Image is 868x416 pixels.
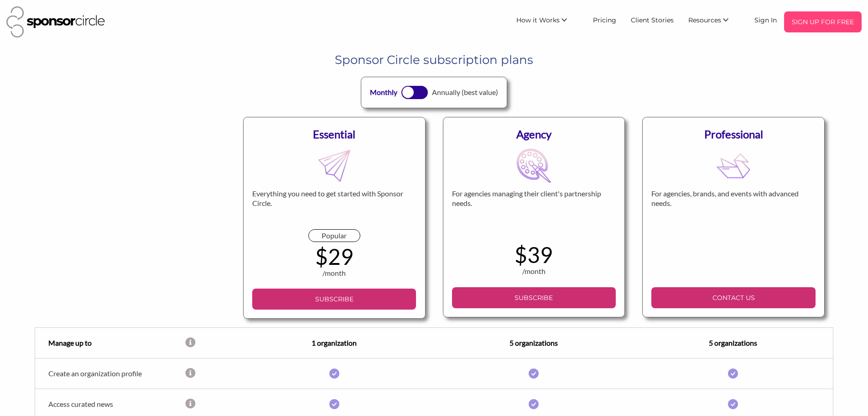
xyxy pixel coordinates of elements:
div: Popular [308,229,360,242]
div: Create an organization profile [35,369,185,378]
li: How it Works [509,11,586,32]
img: MDB8YWNjdF8xRVMyQnVKcDI4S0FlS2M5fGZsX2xpdmVfa1QzbGg0YzRNa2NWT1BDV21CQUZza1Zs0031E1MQed [516,148,551,183]
div: 5 organizations [434,337,634,348]
a: Pricing [586,11,624,28]
li: Resources [681,11,747,32]
div: Manage up to [35,337,185,348]
img: i [728,399,738,409]
div: 5 organizations [634,337,833,348]
p: SUBSCRIBE [256,292,413,306]
div: $29 [252,246,416,268]
div: Access curated news [35,400,185,408]
p: SIGN UP FOR FREE [788,15,858,29]
div: Professional [651,126,816,142]
img: i [529,369,539,379]
span: /month [322,269,346,277]
div: For agencies, brands, and events with advanced needs. [651,189,816,229]
div: 1 organization [234,337,434,348]
img: Sponsor Circle Logo [6,6,105,37]
div: For agencies managing their client's partnership needs. [452,189,616,229]
a: SUBSCRIBE [452,287,616,308]
img: i [529,399,539,409]
p: SUBSCRIBE [456,291,613,305]
div: Essential [252,126,416,142]
img: i [329,399,339,409]
img: MDB8YWNjdF8xRVMyQnVKcDI4S0FlS2M5fGZsX2xpdmVfemZLY1VLQ1l3QUkzM2FycUE0M0ZwaXNX00M5cMylX0 [716,148,751,183]
a: CONTACT US [651,287,816,308]
img: i [728,369,738,379]
a: Sign In [747,11,784,28]
h1: Sponsor Circle subscription plans [76,52,792,68]
div: $39 [452,244,616,266]
p: CONTACT US [655,291,812,305]
a: Client Stories [624,11,681,28]
div: Everything you need to get started with Sponsor Circle. [252,189,416,229]
a: SUBSCRIBE [252,289,416,310]
div: Monthly [370,87,397,98]
img: i [329,369,339,379]
div: Agency [452,126,616,142]
div: Annually (best value) [432,87,498,98]
img: MDB8YWNjdF8xRVMyQnVKcDI4S0FlS2M5fGZsX2xpdmVfZ2hUeW9zQmppQkJrVklNa3k3WGg1bXBx00WCYLTg8d [317,148,352,183]
span: /month [522,267,546,275]
span: Resources [688,16,721,24]
span: How it Works [516,16,560,24]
